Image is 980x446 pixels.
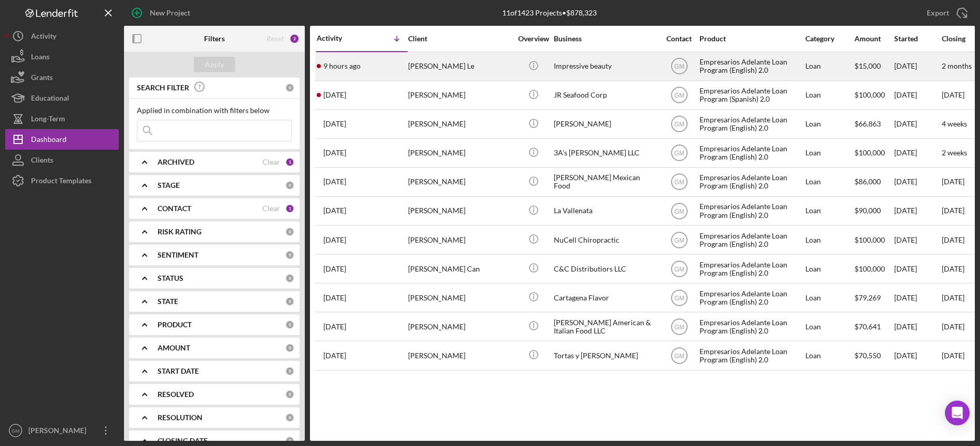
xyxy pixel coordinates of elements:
div: $100,000 [854,82,893,109]
a: Grants [5,67,119,88]
div: 0 [285,181,294,190]
time: [DATE] [942,264,965,273]
div: $79,269 [854,284,893,311]
div: [PERSON_NAME] American & Italian Food LLC [554,313,657,340]
div: Applied in combination with filters below [137,106,292,115]
button: Export [916,3,975,23]
div: [DATE] [894,226,941,253]
div: $15,000 [854,53,893,80]
div: [DATE] [894,255,941,282]
b: RISK RATING [158,228,201,236]
div: Product Templates [31,170,91,194]
div: La Vallenata [554,197,657,225]
div: [DATE] [894,168,941,196]
div: $90,000 [854,197,893,225]
text: GM [674,121,684,128]
div: 11 of 1423 Projects • $878,323 [502,9,597,17]
a: Loans [5,46,119,67]
div: Loan [805,197,853,225]
a: Clients [5,150,119,170]
button: New Project [124,3,200,23]
b: SENTIMENT [158,251,198,259]
div: Loans [31,46,50,70]
text: GM [674,92,684,99]
text: GM [674,63,684,70]
div: 0 [285,83,294,92]
div: [DATE] [894,313,941,340]
time: 2025-08-25 07:00 [323,62,361,70]
div: 0 [285,297,294,306]
time: [DATE] [942,206,965,215]
div: Cartagena Flavor [554,284,657,311]
button: Long-Term [5,108,119,129]
text: GM [674,208,684,215]
div: Empresarios Adelante Loan Program (English) 2.0 [699,53,803,80]
b: PRODUCT [158,321,192,329]
div: $70,550 [854,342,893,369]
div: Empresarios Adelante Loan Program (English) 2.0 [699,226,803,253]
div: 3A's [PERSON_NAME] LLC [554,139,657,167]
div: [PERSON_NAME] [554,110,657,138]
a: Activity [5,26,119,46]
button: GM[PERSON_NAME] [5,420,119,441]
div: Overview [514,35,553,43]
div: Loan [805,82,853,109]
div: Client [408,35,511,43]
div: Loan [805,110,853,138]
button: Dashboard [5,129,119,150]
time: 2025-05-22 12:59 [323,352,346,360]
time: [DATE] [942,235,965,244]
b: SEARCH FILTER [137,84,189,92]
div: Empresarios Adelante Loan Program (English) 2.0 [699,313,803,340]
div: [PERSON_NAME] Mexican Food [554,168,657,196]
div: Empresarios Adelante Loan Program (English) 2.0 [699,168,803,196]
div: [DATE] [894,197,941,225]
button: Product Templates [5,170,119,191]
time: 2025-08-15 16:23 [323,91,346,99]
div: Apply [205,57,224,72]
div: [PERSON_NAME] [408,197,511,225]
div: [DATE] [894,53,941,80]
div: Empresarios Adelante Loan Program (English) 2.0 [699,284,803,311]
div: NuCell Chiropractic [554,226,657,253]
div: [DATE] [894,284,941,311]
div: 0 [285,343,294,353]
text: GM [674,179,684,186]
time: 2025-06-26 22:54 [323,265,346,273]
div: Export [927,3,949,23]
div: [PERSON_NAME] [408,82,511,109]
b: RESOLVED [158,390,194,399]
div: Loan [805,284,853,311]
div: Activity [317,34,362,42]
b: STATE [158,297,178,306]
div: Empresarios Adelante Loan Program (English) 2.0 [699,342,803,369]
div: [PERSON_NAME] [408,342,511,369]
time: 2 months [942,61,972,70]
div: 0 [285,320,294,329]
text: GM [674,236,684,244]
div: [DATE] [894,139,941,167]
div: $86,000 [854,168,893,196]
div: [PERSON_NAME] [408,139,511,167]
div: Clients [31,150,53,173]
time: 2 weeks [942,148,967,157]
div: Activity [31,26,56,49]
div: Tortas y [PERSON_NAME] [554,342,657,369]
b: Filters [204,35,225,43]
div: [PERSON_NAME] Le [408,53,511,80]
div: Empresarios Adelante Loan Program (Spanish) 2.0 [699,82,803,109]
div: 2 [289,34,300,44]
div: [PERSON_NAME] [408,313,511,340]
div: 0 [285,436,294,445]
div: C&C Distributiors LLC [554,255,657,282]
div: Dashboard [31,129,67,152]
div: Empresarios Adelante Loan Program (English) 2.0 [699,197,803,225]
div: 0 [285,413,294,422]
b: STATUS [158,274,183,282]
text: GM [674,265,684,273]
div: [DATE] [894,82,941,109]
button: Apply [194,57,235,72]
div: Long-Term [31,108,65,132]
time: [DATE] [942,90,965,99]
div: $66,863 [854,110,893,138]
